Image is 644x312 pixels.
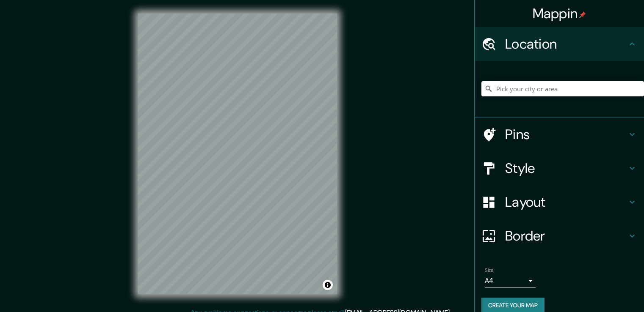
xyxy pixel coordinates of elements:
label: Size [485,267,494,274]
input: Pick your city or area [481,81,644,96]
button: Toggle attribution [323,280,333,290]
h4: Location [505,36,627,52]
div: Style [475,151,644,185]
canvas: Map [138,14,337,294]
div: Border [475,219,644,253]
img: pin-icon.png [579,11,586,18]
div: Location [475,27,644,61]
div: A4 [485,274,536,287]
div: Layout [475,185,644,219]
h4: Pins [505,126,627,143]
h4: Style [505,160,627,177]
h4: Border [505,227,627,244]
div: Pins [475,118,644,151]
h4: Layout [505,194,627,211]
h4: Mappin [533,5,586,22]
